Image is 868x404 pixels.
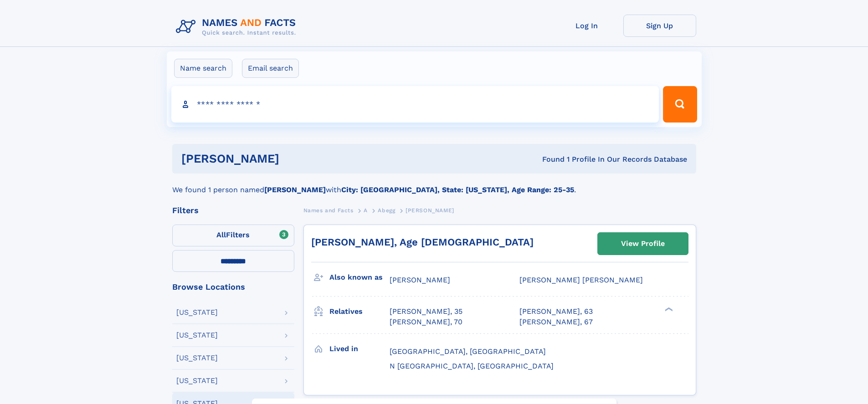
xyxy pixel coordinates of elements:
h3: Lived in [329,341,390,357]
h1: [PERSON_NAME] [181,153,411,164]
label: Email search [242,59,299,78]
div: Found 1 Profile In Our Records Database [411,154,687,164]
a: Names and Facts [303,205,354,216]
button: Search Button [663,86,697,123]
label: Filters [172,225,294,246]
a: [PERSON_NAME], 70 [390,317,462,327]
span: [PERSON_NAME] [PERSON_NAME] [519,276,643,284]
span: A [364,207,368,214]
h3: Also known as [329,270,390,285]
a: A [364,205,368,216]
label: Name search [174,59,232,78]
img: Logo Names and Facts [172,15,303,39]
a: [PERSON_NAME], 67 [519,317,593,327]
div: [US_STATE] [176,377,218,384]
a: [PERSON_NAME], Age [DEMOGRAPHIC_DATA] [311,236,534,248]
span: [PERSON_NAME] [390,276,450,284]
div: View Profile [621,233,665,254]
span: Abegg [378,207,395,214]
span: [PERSON_NAME] [406,207,454,214]
b: City: [GEOGRAPHIC_DATA], State: [US_STATE], Age Range: 25-35 [341,185,574,194]
input: search input [171,86,659,123]
div: Filters [172,206,294,215]
b: [PERSON_NAME] [264,185,326,194]
div: [US_STATE] [176,354,218,362]
div: We found 1 person named with . [172,174,696,195]
a: [PERSON_NAME], 35 [390,307,462,317]
a: Abegg [378,205,395,216]
div: ❯ [663,307,673,312]
a: [PERSON_NAME], 63 [519,307,593,317]
div: [US_STATE] [176,332,218,339]
a: Sign Up [623,15,696,37]
div: Browse Locations [172,283,294,291]
span: All [216,230,226,239]
a: View Profile [598,233,688,255]
a: Log In [550,15,623,37]
span: [GEOGRAPHIC_DATA], [GEOGRAPHIC_DATA] [390,347,546,356]
div: [US_STATE] [176,309,218,316]
span: N [GEOGRAPHIC_DATA], [GEOGRAPHIC_DATA] [390,362,554,370]
h3: Relatives [329,304,390,319]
